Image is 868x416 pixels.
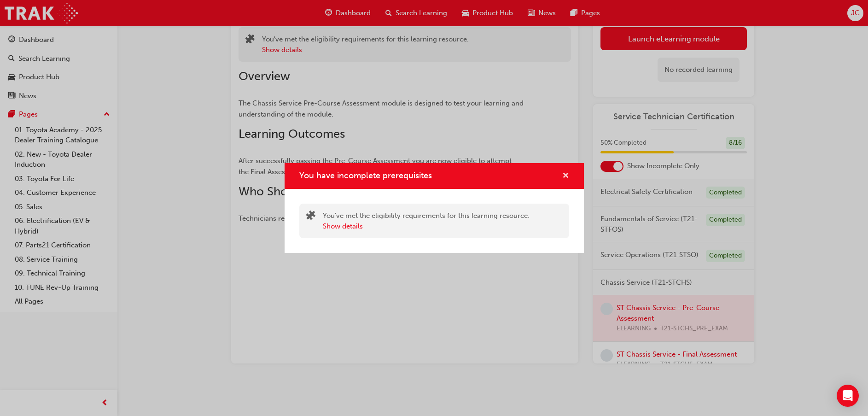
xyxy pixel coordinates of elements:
[562,170,569,182] button: cross-icon
[299,170,432,181] span: You have incomplete prerequisites
[837,385,859,407] div: Open Intercom Messenger
[562,172,569,181] span: cross-icon
[285,163,584,253] div: You have incomplete prerequisites
[323,221,363,232] button: Show details
[323,211,530,231] div: You've met the eligibility requirements for this learning resource.
[306,211,315,222] span: puzzle-icon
